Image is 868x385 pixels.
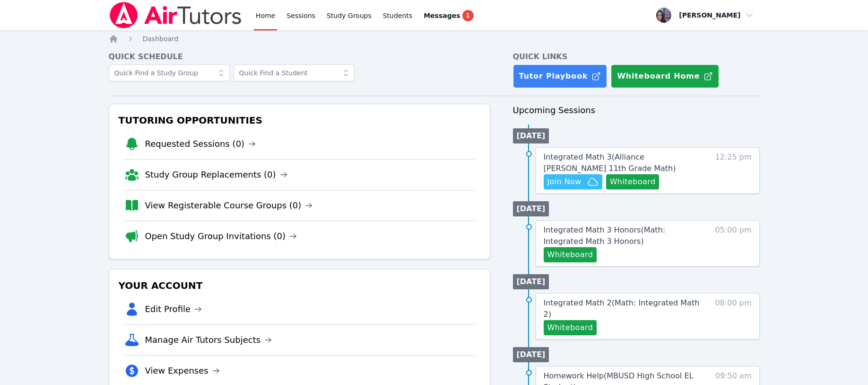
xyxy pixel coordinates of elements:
[544,320,597,335] button: Whiteboard
[544,152,676,173] span: Integrated Math 3 ( Alliance [PERSON_NAME] 11th Grade Math )
[513,128,549,143] li: [DATE]
[544,152,700,174] a: Integrated Math 3(Alliance [PERSON_NAME] 11th Grade Math)
[544,298,700,319] span: Integrated Math 2 ( Math: Integrated Math 2 )
[117,277,482,294] h3: Your Account
[234,64,355,81] input: Quick Find a Student
[143,34,179,44] a: Dashboard
[544,174,602,189] button: Join Now
[513,201,549,216] li: [DATE]
[117,112,482,129] h3: Tutoring Opportunities
[145,137,256,151] a: Requested Sessions (0)
[145,333,272,347] a: Manage Air Tutors Subjects
[513,274,549,289] li: [DATE]
[462,10,474,21] span: 1
[715,297,752,335] span: 08:00 pm
[145,168,287,181] a: Study Group Replacements (0)
[513,347,549,362] li: [DATE]
[424,11,460,20] span: Messages
[544,224,700,247] a: Integrated Math 3 Honors(Math: Integrated Math 3 Honors)
[606,174,660,189] button: Whiteboard
[513,64,608,88] a: Tutor Playbook
[513,51,760,63] h4: Quick Links
[109,51,490,63] h4: Quick Schedule
[143,35,179,43] span: Dashboard
[109,64,230,81] input: Quick Find a Study Group
[145,199,313,212] a: View Registerable Course Groups (0)
[544,297,700,320] a: Integrated Math 2(Math: Integrated Math 2)
[544,247,597,262] button: Whiteboard
[611,64,719,88] button: Whiteboard Home
[544,225,666,246] span: Integrated Math 3 Honors ( Math: Integrated Math 3 Honors )
[145,230,297,243] a: Open Study Group Invitations (0)
[513,104,760,117] h3: Upcoming Sessions
[547,176,582,188] span: Join Now
[145,364,220,377] a: View Expenses
[715,224,752,262] span: 05:00 pm
[109,2,243,28] img: Air Tutors
[145,303,202,316] a: Edit Profile
[109,34,760,44] nav: Breadcrumb
[715,152,752,189] span: 12:25 pm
